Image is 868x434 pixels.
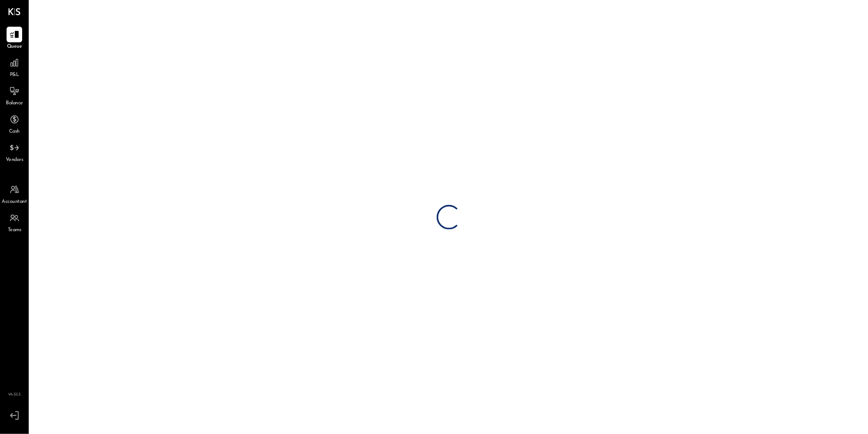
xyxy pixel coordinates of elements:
span: Accountant [2,198,27,206]
a: Accountant [0,182,28,206]
span: Cash [9,128,20,135]
a: Balance [0,83,28,107]
a: Vendors [0,140,28,164]
span: Vendors [6,156,23,164]
a: Queue [0,27,28,51]
a: Cash [0,112,28,135]
a: P&L [0,55,28,79]
span: Teams [8,227,21,234]
span: Queue [7,43,22,51]
a: Teams [0,210,28,234]
span: P&L [10,71,19,79]
span: Balance [6,100,23,107]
